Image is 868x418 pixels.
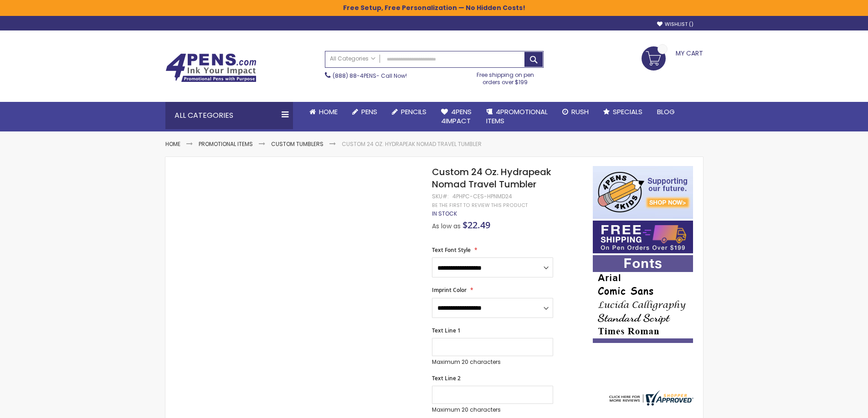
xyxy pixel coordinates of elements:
[593,255,693,343] img: font-personalization-examples
[385,102,434,122] a: Pencils
[571,107,589,116] span: Rush
[345,102,385,122] a: Pens
[793,393,868,418] iframe: Google Customer Reviews
[165,102,293,129] div: All Categories
[165,53,257,82] img: 4Pens Custom Pens and Promotional Products
[199,140,253,148] a: Promotional Items
[432,166,551,191] span: Custom 24 Oz. Hydrapeak Nomad Travel Tumbler
[432,358,553,366] p: Maximum 20 characters
[432,202,528,209] a: Be the first to review this product
[432,406,553,413] p: Maximum 20 characters
[342,141,482,148] li: Custom 24 Oz. Hydrapeak Nomad Travel Tumbler
[319,107,338,116] span: Home
[593,221,693,253] img: Free shipping on orders over $199
[596,102,650,122] a: Specials
[432,374,461,382] span: Text Line 2
[432,210,457,217] span: In stock
[333,72,407,80] span: - Call Now!
[452,193,512,200] div: 4PHPC-CES-HPNMD24
[479,102,555,131] a: 4PROMOTIONALITEMS
[467,68,544,86] div: Free shipping on pen orders over $199
[432,210,457,217] div: Availability
[555,102,596,122] a: Rush
[432,246,471,254] span: Text Font Style
[330,55,375,62] span: All Categories
[432,327,461,334] span: Text Line 1
[593,166,693,219] img: 4pens 4 kids
[432,192,449,200] strong: SKU
[434,102,479,131] a: 4Pens4impact
[650,102,682,122] a: Blog
[486,107,548,126] span: 4PROMOTIONAL ITEMS
[333,72,376,80] a: (888) 88-4PENS
[462,219,490,231] span: $22.49
[657,21,693,28] a: Wishlist
[607,400,693,408] a: 4pens.com certificate URL
[441,107,472,126] span: 4Pens 4impact
[165,140,180,148] a: Home
[325,51,380,66] a: All Categories
[657,107,675,116] span: Blog
[432,222,461,231] span: As low as
[613,107,642,116] span: Specials
[361,107,377,116] span: Pens
[607,390,693,406] img: 4pens.com widget logo
[401,107,426,116] span: Pencils
[302,102,345,122] a: Home
[432,286,467,294] span: Imprint Color
[271,140,324,148] a: Custom Tumblers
